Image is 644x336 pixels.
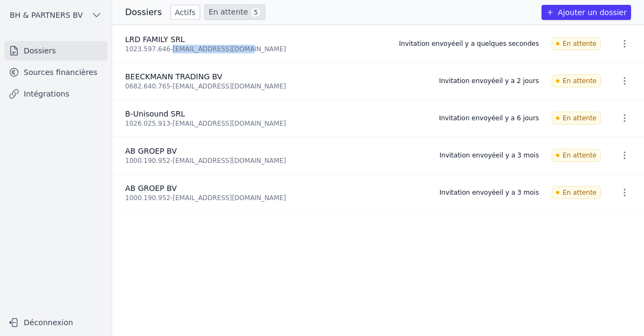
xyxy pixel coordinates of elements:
[542,5,631,20] button: Ajouter un dossier
[439,77,539,85] div: Invitation envoyée il y a 2 jours
[125,147,177,155] span: AB GROEP BV
[440,151,539,160] div: Invitation envoyée il y a 3 mois
[125,82,426,91] div: 0682.640.765 - [EMAIL_ADDRESS][DOMAIN_NAME]
[4,314,107,331] button: Déconnexion
[552,74,601,87] span: En attente
[552,112,601,125] span: En attente
[440,188,539,197] div: Invitation envoyée il y a 3 mois
[125,45,386,53] div: 1023.597.646 - [EMAIL_ADDRESS][DOMAIN_NAME]
[399,39,539,48] div: Invitation envoyée il y a quelques secondes
[439,114,539,122] div: Invitation envoyée il y a 6 jours
[552,186,601,199] span: En attente
[125,35,185,44] span: LRD FAMILY SRL
[10,10,83,20] span: BH & PARTNERS BV
[125,194,427,202] div: 1000.190.952 - [EMAIL_ADDRESS][DOMAIN_NAME]
[4,6,107,24] button: BH & PARTNERS BV
[125,119,426,128] div: 1026.025.913 - [EMAIL_ADDRESS][DOMAIN_NAME]
[125,72,222,81] span: BEECKMANN TRADING BV
[552,149,601,162] span: En attente
[170,5,200,20] a: Actifs
[125,156,427,165] div: 1000.190.952 - [EMAIL_ADDRESS][DOMAIN_NAME]
[125,6,162,19] h3: Dossiers
[125,184,177,193] span: AB GROEP BV
[4,41,107,60] a: Dossiers
[125,109,185,118] span: B-Unisound SRL
[4,63,107,82] a: Sources financières
[204,4,265,20] a: En attente 5
[552,37,601,50] span: En attente
[250,7,261,18] span: 5
[4,84,107,104] a: Intégrations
